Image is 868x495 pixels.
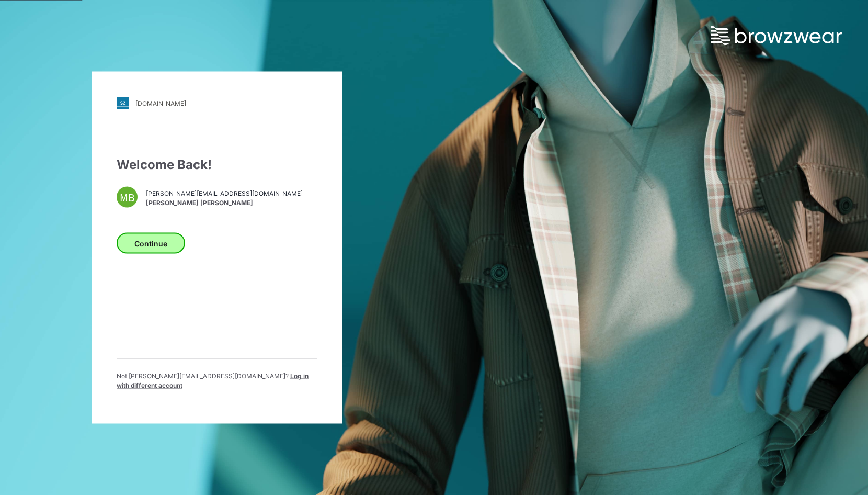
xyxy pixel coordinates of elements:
[117,233,185,254] button: Continue
[117,97,129,109] img: stylezone-logo.562084cfcfab977791bfbf7441f1a819.svg
[117,155,317,174] div: Welcome Back!
[117,97,317,109] a: [DOMAIN_NAME]
[146,188,303,198] span: [PERSON_NAME][EMAIL_ADDRESS][DOMAIN_NAME]
[117,372,317,390] p: Not [PERSON_NAME][EMAIL_ADDRESS][DOMAIN_NAME] ?
[135,99,186,107] div: [DOMAIN_NAME]
[146,198,303,207] span: [PERSON_NAME] [PERSON_NAME]
[117,187,138,208] div: MB
[711,26,842,45] img: browzwear-logo.e42bd6dac1945053ebaf764b6aa21510.svg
